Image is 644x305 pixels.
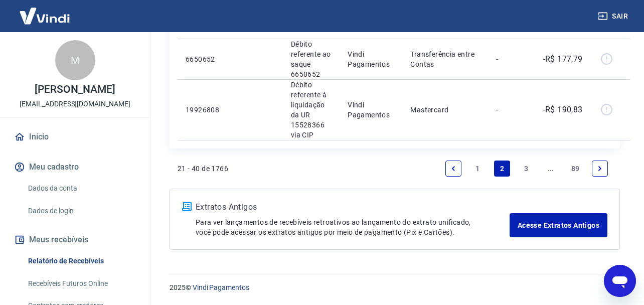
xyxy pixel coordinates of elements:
p: -R$ 177,79 [543,53,583,65]
a: Início [12,126,138,148]
ul: Pagination [441,157,612,181]
a: Previous page [445,161,461,177]
a: Page 1 [470,161,486,177]
a: Page 89 [567,161,584,177]
a: Page 3 [519,161,535,177]
p: Débito referente ao saque 6650652 [291,39,332,79]
a: Dados de login [24,201,138,221]
a: Relatório de Recebíveis [24,251,138,271]
img: ícone [182,202,192,211]
button: Meus recebíveis [12,229,138,251]
p: [EMAIL_ADDRESS][DOMAIN_NAME] [20,99,130,109]
iframe: Botão para abrir a janela de mensagens [604,265,636,297]
button: Meu cadastro [12,156,138,178]
p: 6650652 [186,54,235,64]
a: Vindi Pagamentos [193,283,249,291]
p: - [496,54,526,64]
a: Recebíveis Futuros Online [24,273,138,294]
a: Page 2 is your current page [494,161,510,177]
img: Vindi [12,1,77,31]
p: 2025 © [170,282,620,293]
p: Vindi Pagamentos [348,100,394,120]
button: Sair [596,7,632,26]
p: -R$ 190,83 [543,104,583,116]
div: M [55,40,95,80]
p: [PERSON_NAME] [35,84,115,95]
p: Vindi Pagamentos [348,49,394,69]
p: Transferência entre Contas [410,49,480,69]
a: Jump forward [543,161,559,177]
p: Débito referente à liquidação da UR 15528366 via CIP [291,80,332,140]
p: 19926808 [186,105,235,115]
p: Extratos Antigos [196,201,510,213]
p: Para ver lançamentos de recebíveis retroativos ao lançamento do extrato unificado, você pode aces... [196,217,510,237]
a: Acesse Extratos Antigos [510,213,607,237]
a: Dados da conta [24,178,138,199]
p: Mastercard [410,105,480,115]
p: - [496,105,526,115]
a: Next page [592,161,608,177]
p: 21 - 40 de 1766 [178,164,228,174]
